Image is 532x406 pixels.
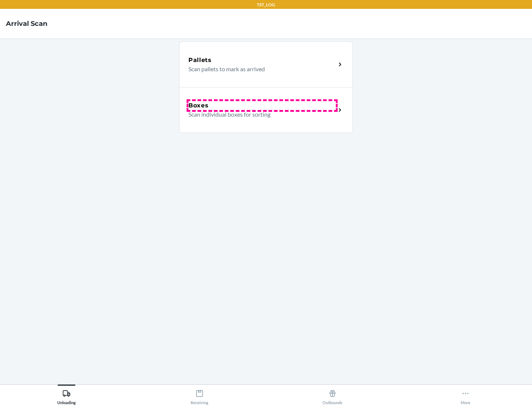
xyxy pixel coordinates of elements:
[323,386,342,405] div: Outbounds
[461,386,470,405] div: More
[179,41,353,87] a: PalletsScan pallets to mark as arrived
[399,385,532,405] button: More
[266,385,399,405] button: Outbounds
[188,101,209,110] h5: Boxes
[6,19,47,28] h4: Arrival Scan
[188,110,330,119] p: Scan individual boxes for sorting
[257,1,275,8] p: TST_LOG
[133,385,266,405] button: Receiving
[188,56,212,65] h5: Pallets
[179,87,353,133] a: BoxesScan individual boxes for sorting
[188,65,330,73] p: Scan pallets to mark as arrived
[57,386,76,405] div: Unloading
[191,386,208,405] div: Receiving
